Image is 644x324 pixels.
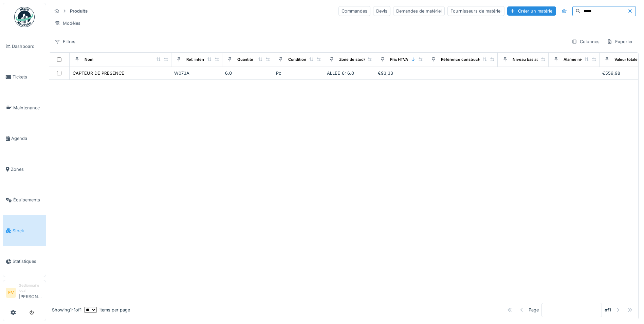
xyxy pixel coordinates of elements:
div: Filtres [52,37,78,47]
div: Alarme niveau bas [564,57,597,62]
div: Nom [85,57,93,62]
div: Pc [276,70,321,76]
div: CAPTEUR DE PRESENCE [73,70,124,76]
span: Tickets [13,74,43,80]
span: Maintenance [13,105,43,111]
span: Zones [11,166,43,173]
span: Statistiques [13,258,43,265]
div: Référence constructeur [441,57,485,62]
div: Demandes de matériel [393,6,445,16]
div: Quantité [237,57,253,62]
div: Gestionnaire local [19,283,43,293]
div: Devis [373,6,390,16]
div: Modèles [52,18,84,28]
a: Statistiques [3,246,46,277]
span: Dashboard [12,43,43,50]
span: ALLEE_6: 6.0 [327,71,354,76]
div: Commandes [338,6,370,16]
div: Fournisseurs de matériel [447,6,504,16]
a: Stock [3,215,46,246]
div: Colonnes [569,37,603,47]
strong: of 1 [605,307,611,313]
div: Conditionnement [288,57,320,62]
img: Badge_color-CXgf-gQk.svg [14,7,35,27]
a: Dashboard [3,31,46,62]
a: Agenda [3,123,46,154]
a: Équipements [3,185,46,216]
li: [PERSON_NAME] [19,283,43,303]
a: Zones [3,154,46,185]
div: Créer un matériel [507,6,556,16]
div: Niveau bas atteint ? [513,57,549,62]
li: FV [6,288,16,298]
div: Zone de stockage [339,57,372,62]
div: Showing 1 - 1 of 1 [52,307,81,313]
span: Agenda [11,135,43,142]
div: €93,33 [378,70,423,76]
div: Exporter [604,37,636,47]
strong: Produits [67,8,90,14]
div: Ref. interne [186,57,208,62]
span: Équipements [13,197,43,203]
div: Page [529,307,539,313]
span: Stock [13,228,43,234]
div: Prix HTVA [390,57,408,62]
div: Valeur totale [614,57,638,62]
a: Tickets [3,62,46,93]
div: 6.0 [225,70,271,76]
a: Maintenance [3,92,46,123]
div: items per page [84,307,130,313]
a: FV Gestionnaire local[PERSON_NAME] [6,283,43,304]
div: W073A [174,70,220,76]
